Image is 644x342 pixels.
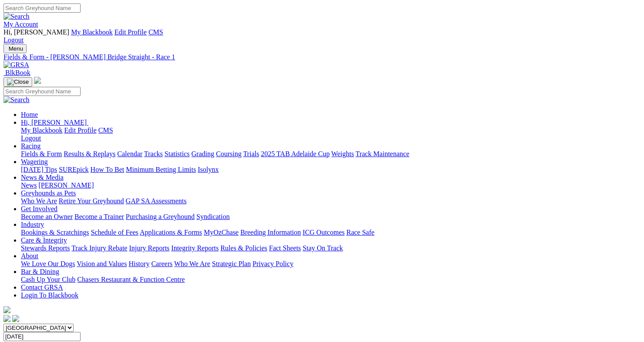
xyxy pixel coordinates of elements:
a: My Account [3,21,38,28]
a: Edit Profile [64,127,97,134]
button: Toggle navigation [3,44,27,53]
a: CMS [98,127,113,134]
a: How To Bet [91,166,125,173]
div: About [21,260,641,268]
span: Menu [9,45,23,52]
a: Fact Sheets [269,244,301,252]
a: Fields & Form [21,150,62,157]
span: BlkBook [5,69,30,76]
a: Stay On Track [303,244,343,252]
img: logo-grsa-white.png [3,306,10,313]
a: Track Injury Rebate [71,244,127,252]
a: Fields & Form - [PERSON_NAME] Bridge Straight - Race 1 [3,53,641,61]
a: Who We Are [174,260,210,267]
a: Statistics [165,150,190,157]
img: twitter.svg [12,315,19,322]
a: Care & Integrity [21,236,67,244]
div: Care & Integrity [21,244,641,252]
a: News & Media [21,174,64,181]
a: Breeding Information [240,229,301,236]
a: ICG Outcomes [303,229,344,236]
a: Purchasing a Greyhound [126,213,195,220]
a: Bookings & Scratchings [21,229,89,236]
a: Home [21,111,38,118]
a: Logout [3,36,24,44]
a: Privacy Policy [253,260,293,267]
a: We Love Our Dogs [21,260,75,267]
a: Get Involved [21,205,57,212]
input: Search [3,3,81,13]
img: GRSA [3,61,29,69]
a: About [21,252,38,260]
a: Cash Up Your Club [21,276,75,283]
a: Minimum Betting Limits [126,166,196,173]
a: My Blackbook [71,28,113,36]
a: Track Maintenance [356,150,409,157]
a: 2025 TAB Adelaide Cup [261,150,330,157]
div: Bar & Dining [21,276,641,284]
a: Careers [151,260,172,267]
a: Applications & Forms [140,229,202,236]
div: Get Involved [21,213,641,221]
a: Grading [192,150,214,157]
a: Contact GRSA [21,284,63,291]
div: Greyhounds as Pets [21,197,641,205]
a: My Blackbook [21,127,63,134]
a: Industry [21,221,44,228]
a: Edit Profile [115,28,147,36]
a: Vision and Values [77,260,127,267]
button: Toggle navigation [3,77,32,87]
div: Wagering [21,166,641,174]
a: Become an Owner [21,213,73,220]
a: [PERSON_NAME] [38,181,94,189]
img: logo-grsa-white.png [34,77,41,84]
div: News & Media [21,181,641,189]
a: MyOzChase [204,229,239,236]
a: Hi, [PERSON_NAME] [21,119,88,126]
img: Search [3,13,30,21]
a: Calendar [117,150,142,157]
input: Search [3,87,81,96]
a: Results & Replays [64,150,115,157]
a: Stewards Reports [21,244,70,252]
img: Search [3,96,30,104]
a: CMS [148,28,163,36]
a: Login To Blackbook [21,291,78,299]
img: Close [7,79,29,85]
a: Isolynx [198,166,219,173]
a: Who We Are [21,197,57,205]
img: facebook.svg [3,315,10,322]
a: Race Safe [346,229,374,236]
div: Racing [21,150,641,158]
a: News [21,181,37,189]
a: Trials [243,150,259,157]
a: Integrity Reports [171,244,219,252]
a: Syndication [196,213,229,220]
a: Greyhounds as Pets [21,189,76,197]
a: GAP SA Assessments [126,197,187,205]
a: History [128,260,149,267]
a: Chasers Restaurant & Function Centre [77,276,185,283]
a: Racing [21,142,40,150]
a: Schedule of Fees [91,229,138,236]
span: Hi, [PERSON_NAME] [3,28,69,36]
a: Tracks [144,150,163,157]
div: Hi, [PERSON_NAME] [21,127,641,142]
a: Weights [331,150,354,157]
a: Become a Trainer [74,213,124,220]
input: Select date [3,332,81,341]
a: Retire Your Greyhound [59,197,124,205]
a: SUREpick [59,166,88,173]
a: BlkBook [3,69,30,76]
a: Injury Reports [129,244,169,252]
div: Industry [21,229,641,236]
a: Wagering [21,158,48,165]
a: Strategic Plan [212,260,251,267]
a: [DATE] Tips [21,166,57,173]
a: Logout [21,134,41,142]
div: My Account [3,28,641,44]
a: Bar & Dining [21,268,59,275]
a: Coursing [216,150,242,157]
a: Rules & Policies [220,244,267,252]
